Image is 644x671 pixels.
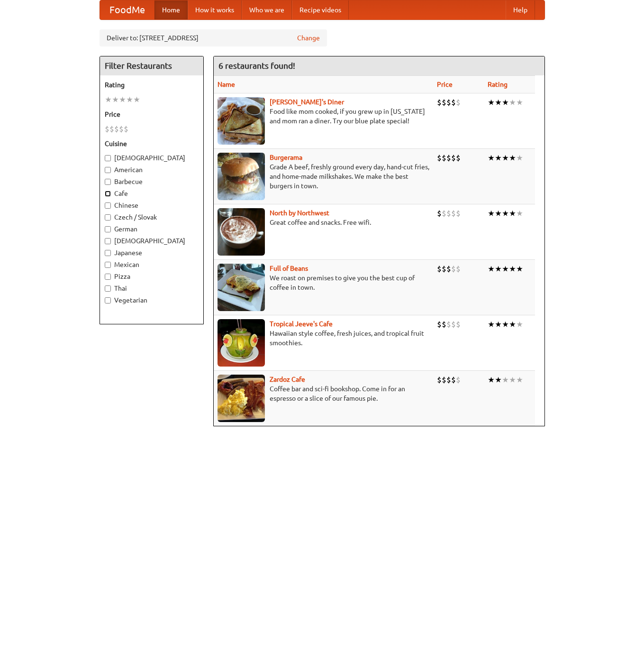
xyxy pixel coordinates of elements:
[488,264,495,274] li: ★
[502,375,509,385] li: ★
[105,262,111,268] input: Mexican
[437,319,442,330] li: $
[218,81,235,88] a: Name
[488,81,508,88] a: Rating
[442,97,446,108] li: $
[451,97,456,108] li: $
[105,236,199,246] label: [DEMOGRAPHIC_DATA]
[105,167,111,173] input: American
[154,0,188,19] a: Home
[105,260,199,269] label: Mexican
[488,153,495,163] li: ★
[133,94,140,105] li: ★
[114,124,119,134] li: $
[509,264,516,274] li: ★
[516,264,523,274] li: ★
[105,110,199,119] h5: Price
[218,264,265,311] img: beans.jpg
[105,238,111,244] input: [DEMOGRAPHIC_DATA]
[270,376,305,383] b: Zardoz Cafe
[270,265,308,272] a: Full of Beans
[105,153,199,163] label: [DEMOGRAPHIC_DATA]
[105,295,199,305] label: Vegetarian
[509,319,516,330] li: ★
[516,375,523,385] li: ★
[502,153,509,163] li: ★
[488,319,495,330] li: ★
[218,218,429,227] p: Great coffee and snacks. Free wifi.
[105,124,109,134] li: $
[502,97,509,108] li: ★
[456,208,461,219] li: $
[437,97,442,108] li: $
[451,208,456,219] li: $
[105,214,111,221] input: Czech / Slovak
[516,208,523,219] li: ★
[105,202,111,209] input: Chinese
[270,98,344,106] a: [PERSON_NAME]'s Diner
[509,153,516,163] li: ★
[502,208,509,219] li: ★
[105,274,111,280] input: Pizza
[218,162,429,191] p: Grade A beef, freshly ground every day, hand-cut fries, and home-made milkshakes. We make the bes...
[451,375,456,385] li: $
[446,208,451,219] li: $
[188,0,242,19] a: How it works
[495,208,502,219] li: ★
[218,329,429,348] p: Hawaiian style coffee, fresh juices, and tropical fruit smoothies.
[495,153,502,163] li: ★
[495,264,502,274] li: ★
[105,177,199,186] label: Barbecue
[105,226,111,232] input: German
[488,375,495,385] li: ★
[442,375,446,385] li: $
[105,165,199,175] label: American
[502,264,509,274] li: ★
[218,375,265,422] img: zardoz.jpg
[119,94,126,105] li: ★
[488,208,495,219] li: ★
[218,153,265,200] img: burgerama.jpg
[516,97,523,108] li: ★
[218,61,295,70] ng-pluralize: 6 restaurants found!
[105,155,111,161] input: [DEMOGRAPHIC_DATA]
[446,375,451,385] li: $
[105,272,199,281] label: Pizza
[218,319,265,367] img: jeeves.jpg
[270,320,333,328] a: Tropical Jeeve's Cafe
[270,209,329,217] a: North by Northwest
[105,297,111,303] input: Vegetarian
[124,124,128,134] li: $
[105,189,199,198] label: Cafe
[456,264,461,274] li: $
[446,264,451,274] li: $
[119,124,124,134] li: $
[105,139,199,148] h5: Cuisine
[218,208,265,256] img: north.jpg
[495,97,502,108] li: ★
[451,319,456,330] li: $
[437,375,442,385] li: $
[506,0,535,19] a: Help
[456,375,461,385] li: $
[437,264,442,274] li: $
[456,153,461,163] li: $
[105,250,111,256] input: Japanese
[100,0,154,19] a: FoodMe
[126,94,133,105] li: ★
[451,153,456,163] li: $
[100,29,327,46] div: Deliver to: [STREET_ADDRESS]
[446,319,451,330] li: $
[297,33,320,43] a: Change
[218,273,429,292] p: We roast on premises to give you the best cup of coffee in town.
[516,153,523,163] li: ★
[270,154,302,161] a: Burgerama
[509,97,516,108] li: ★
[437,81,453,88] a: Price
[242,0,292,19] a: Who we are
[105,285,111,292] input: Thai
[442,264,446,274] li: $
